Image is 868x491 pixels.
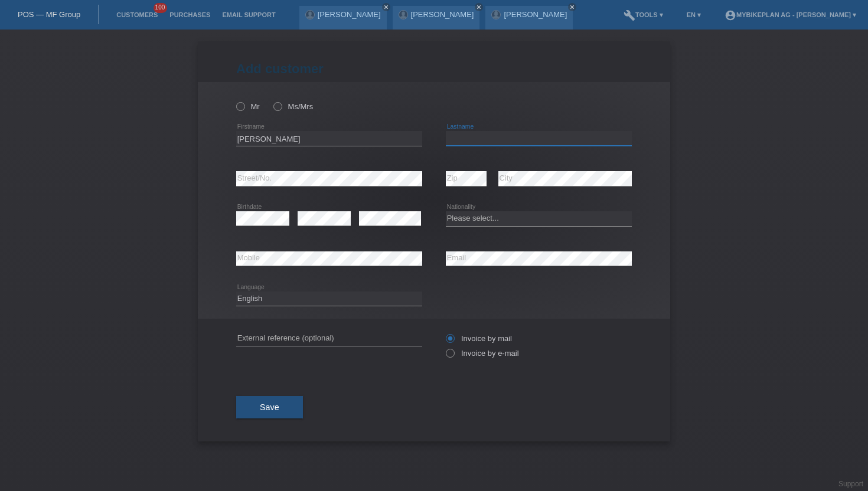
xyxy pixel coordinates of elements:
input: Invoice by mail [446,334,453,349]
button: Save [236,396,303,418]
a: Purchases [164,11,216,18]
a: Email Support [216,11,281,18]
a: [PERSON_NAME] [411,10,474,19]
label: Ms/Mrs [273,102,313,111]
label: Invoice by mail [446,334,512,343]
i: account_circle [725,9,736,21]
a: close [475,3,483,11]
a: EN ▾ [681,11,707,18]
a: close [382,3,390,11]
i: close [476,4,482,10]
input: Ms/Mrs [273,102,281,110]
i: close [569,4,575,10]
span: Save [260,402,279,412]
input: Invoice by e-mail [446,349,453,364]
a: close [568,3,576,11]
label: Invoice by e-mail [446,349,519,358]
a: POS — MF Group [18,10,80,19]
i: build [624,9,635,21]
h1: Add customer [236,61,632,76]
a: Customers [110,11,164,18]
span: 100 [154,3,168,13]
a: buildTools ▾ [618,11,669,18]
label: Mr [236,102,260,111]
a: account_circleMybikeplan AG - [PERSON_NAME] ▾ [719,11,862,18]
a: [PERSON_NAME] [318,10,381,19]
a: Support [838,480,863,488]
input: Mr [236,102,244,110]
a: [PERSON_NAME] [504,10,567,19]
i: close [383,4,389,10]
